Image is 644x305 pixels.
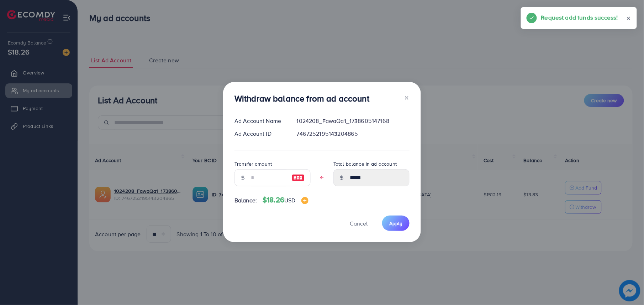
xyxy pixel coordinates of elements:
img: image [292,174,305,182]
div: Ad Account ID [229,130,291,138]
div: Ad Account Name [229,117,291,125]
h3: Withdraw balance from ad account [234,93,369,104]
div: 7467252195143204865 [291,130,415,138]
button: Apply [382,216,410,231]
label: Total balance in ad account [333,160,397,167]
h5: Request add funds success! [541,13,618,22]
span: Cancel [350,219,368,227]
span: Apply [389,220,402,227]
div: 1024208_FawaQa1_1738605147168 [291,117,415,125]
span: USD [284,196,295,204]
h4: $18.26 [263,196,308,205]
label: Transfer amount [234,160,272,167]
img: image [301,197,308,204]
button: Cancel [341,216,376,231]
span: Balance: [234,196,257,205]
